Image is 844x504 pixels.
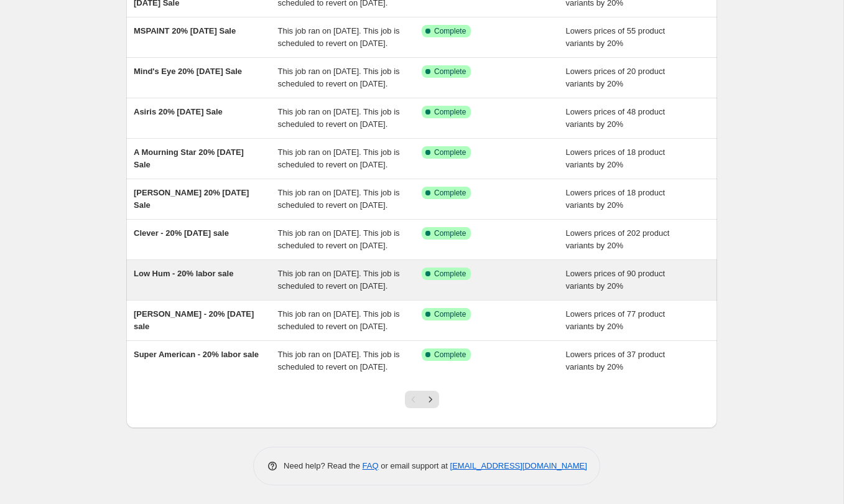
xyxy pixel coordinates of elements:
span: Need help? Read the [284,461,363,470]
a: [EMAIL_ADDRESS][DOMAIN_NAME] [450,461,587,470]
span: Asiris 20% [DATE] Sale [134,107,223,116]
span: Mind's Eye 20% [DATE] Sale [134,67,242,76]
span: Lowers prices of 37 product variants by 20% [566,350,665,371]
span: Complete [434,26,466,36]
span: Complete [434,350,466,360]
span: This job ran on [DATE]. This job is scheduled to revert on [DATE]. [278,350,400,371]
span: Lowers prices of 20 product variants by 20% [566,67,665,88]
span: Complete [434,67,466,77]
span: This job ran on [DATE]. This job is scheduled to revert on [DATE]. [278,188,400,210]
span: This job ran on [DATE]. This job is scheduled to revert on [DATE]. [278,26,400,48]
span: Complete [434,188,466,198]
span: This job ran on [DATE]. This job is scheduled to revert on [DATE]. [278,269,400,291]
button: Next [422,391,439,408]
span: Complete [434,228,466,238]
span: Lowers prices of 55 product variants by 20% [566,26,665,48]
span: or email support at [379,461,450,470]
span: Complete [434,269,466,279]
span: [PERSON_NAME] 20% [DATE] Sale [134,188,249,210]
span: This job ran on [DATE]. This job is scheduled to revert on [DATE]. [278,107,400,129]
span: This job ran on [DATE]. This job is scheduled to revert on [DATE]. [278,309,400,331]
span: Lowers prices of 48 product variants by 20% [566,107,665,129]
span: Lowers prices of 202 product variants by 20% [566,228,670,250]
nav: Pagination [405,391,439,408]
span: [PERSON_NAME] - 20% [DATE] sale [134,309,254,331]
span: This job ran on [DATE]. This job is scheduled to revert on [DATE]. [278,147,400,169]
span: Super American - 20% labor sale [134,350,259,359]
span: Complete [434,147,466,157]
span: A Mourning Star 20% [DATE] Sale [134,147,244,169]
span: MSPAINT 20% [DATE] Sale [134,26,236,35]
span: Lowers prices of 18 product variants by 20% [566,188,665,210]
span: Lowers prices of 18 product variants by 20% [566,147,665,169]
span: Complete [434,107,466,117]
a: FAQ [363,461,379,470]
span: Clever - 20% [DATE] sale [134,228,229,238]
span: Lowers prices of 77 product variants by 20% [566,309,665,331]
span: Low Hum - 20% labor sale [134,269,233,278]
span: Lowers prices of 90 product variants by 20% [566,269,665,291]
span: This job ran on [DATE]. This job is scheduled to revert on [DATE]. [278,67,400,88]
span: This job ran on [DATE]. This job is scheduled to revert on [DATE]. [278,228,400,250]
span: Complete [434,309,466,319]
